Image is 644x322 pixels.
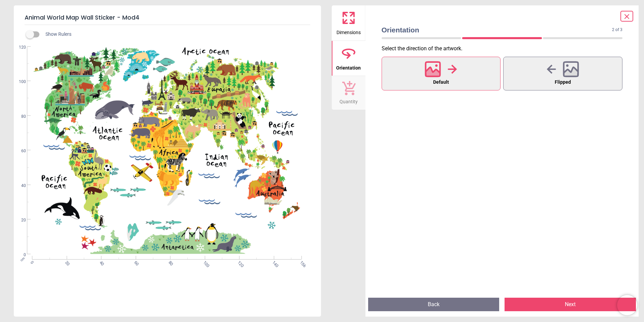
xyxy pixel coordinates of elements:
span: 20 [13,217,26,223]
div: Show Rulers [30,30,321,38]
button: Flipped [503,57,622,90]
button: Orientation [332,41,365,76]
iframe: Brevo live chat [617,295,637,315]
button: Quantity [332,76,365,110]
span: 40 [98,260,102,264]
span: 80 [13,114,26,119]
span: Orientation [336,61,361,72]
span: 40 [13,183,26,189]
span: Quantity [340,95,358,105]
span: 60 [13,148,26,154]
button: Back [368,298,500,311]
span: Orientation [382,25,612,35]
span: 100 [202,260,206,264]
span: Dimensions [336,26,361,36]
button: Default [382,57,501,90]
button: Next [505,298,636,311]
h5: Animal World Map Wall Sticker - Mod4 [25,11,310,25]
span: Flipped [555,78,571,87]
span: 140 [271,260,275,264]
span: Default [433,78,449,87]
span: 156 [298,260,303,264]
span: 120 [236,260,240,264]
span: 80 [167,260,171,264]
p: Select the direction of the artwork . [382,45,628,52]
span: 0 [29,260,34,264]
span: 120 [13,45,26,50]
button: Dimensions [332,5,365,41]
span: cm [20,256,26,262]
span: 2 of 3 [612,27,622,33]
span: 60 [133,260,137,264]
span: 0 [13,252,26,258]
span: 100 [13,79,26,85]
span: 20 [64,260,68,264]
